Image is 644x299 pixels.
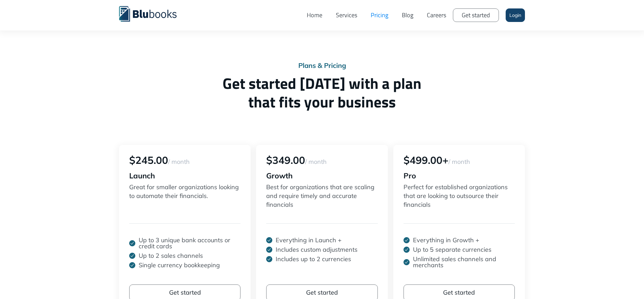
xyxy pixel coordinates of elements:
p: Everything in Growth + [413,237,479,243]
a: Get started [453,8,499,22]
p: Up to 2 sales channels [139,253,203,259]
a: Careers [420,5,453,25]
span: that fits your business [119,93,525,111]
div: Launch [129,172,240,179]
div: Plans & Pricing [119,62,525,69]
p: Everything in Launch + [276,237,342,243]
span: / month [168,158,190,166]
p: Up to 5 separate currencies [413,247,491,253]
span: / month [448,158,470,166]
p: Includes up to 2 currencies [276,256,351,262]
a: Pricing [364,5,395,25]
a: home [119,5,187,22]
p: Includes custom adjustments [276,247,358,253]
h1: Get started [DATE] with a plan [119,74,525,111]
p: Up to 3 unique bank accounts or credit cards [139,237,240,249]
p: Best for organizations that are scaling and require timely and accurate financials [266,183,377,210]
div: Pro [404,172,515,179]
p: Single currency bookkeeping [139,262,220,268]
a: Services [329,5,364,25]
a: Blog [395,5,420,25]
span: / month [305,158,327,166]
a: Home [300,5,329,25]
p: Perfect for established organizations that are looking to outsource their financials [404,183,515,210]
p: Great for smaller organizations looking to automate their financials. [129,183,240,210]
div: $499.00+ [404,155,515,165]
div: Growth [266,172,377,179]
div: $245.00 [129,155,240,165]
p: Unlimited sales channels and merchants [413,256,515,268]
div: $349.00 [266,155,377,165]
a: Login [506,8,525,22]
